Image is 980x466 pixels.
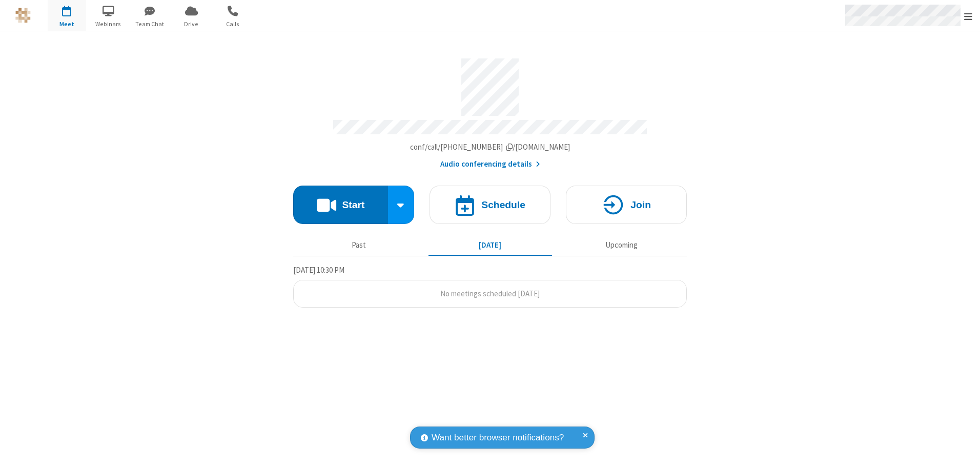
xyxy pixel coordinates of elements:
[15,8,31,23] img: QA Selenium DO NOT DELETE OR CHANGE
[428,235,552,255] button: [DATE]
[214,19,252,29] span: Calls
[293,264,687,308] section: Today's Meetings
[48,19,86,29] span: Meet
[410,141,570,153] button: Copy my meeting room linkCopy my meeting room link
[89,19,128,29] span: Webinars
[440,289,540,298] span: No meetings scheduled [DATE]
[297,235,421,255] button: Past
[410,142,570,152] span: Copy my meeting room link
[342,200,364,210] h4: Start
[566,186,687,224] button: Join
[432,431,564,444] span: Want better browser notifications?
[630,200,651,210] h4: Join
[481,200,525,210] h4: Schedule
[293,186,388,224] button: Start
[293,265,344,275] span: [DATE] 10:30 PM
[430,186,550,224] button: Schedule
[440,158,540,170] button: Audio conferencing details
[388,186,415,224] div: Start conference options
[293,51,687,170] section: Account details
[131,19,169,29] span: Team Chat
[172,19,211,29] span: Drive
[560,235,683,255] button: Upcoming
